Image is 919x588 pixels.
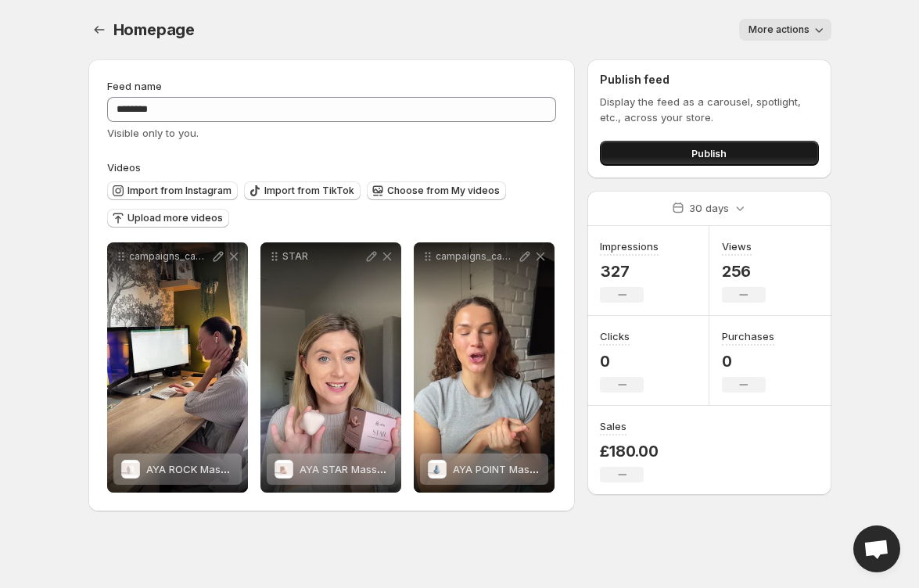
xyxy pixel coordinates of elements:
p: 0 [600,352,644,371]
p: campaigns_campaign-12578_clip_creator_15280_c24f73bf-46b7-415d-80dc-8e1be87bd1c3 [129,250,210,263]
div: STARAYA STAR MassagerAYA STAR Massager [260,242,401,493]
p: 0 [722,352,774,371]
h3: Clicks [600,328,630,344]
span: Import from TikTok [264,185,354,197]
div: campaigns_campaign-12509_clip_creator_16761_483409b5-0790-47e3-9c08-c1cea7b22e6aAYA POINT Massage... [414,242,555,493]
span: Choose from My videos [387,185,500,197]
p: £180.00 [600,442,659,461]
button: Import from Instagram [107,181,238,200]
p: 256 [722,262,766,281]
h3: Purchases [722,328,774,344]
span: Homepage [113,20,195,39]
span: Videos [107,161,141,174]
button: Choose from My videos [367,181,506,200]
h3: Impressions [600,238,659,254]
p: Display the feed as a carousel, spotlight, etc., across your store. [600,94,818,125]
span: AYA ROCK Massager [146,463,249,475]
span: Feed name [107,80,162,92]
button: Upload more videos [107,209,229,228]
span: AYA STAR Massager [300,463,400,475]
p: campaigns_campaign-12509_clip_creator_16761_483409b5-0790-47e3-9c08-c1cea7b22e6a [436,250,517,263]
h3: Views [722,238,752,254]
p: 327 [600,262,659,281]
button: Import from TikTok [244,181,361,200]
span: Publish [691,145,727,161]
h3: Sales [600,418,626,434]
span: Visible only to you. [107,127,199,139]
button: Publish [600,141,818,166]
p: 30 days [689,200,729,216]
p: STAR [282,250,364,263]
div: Open chat [853,525,900,572]
button: More actions [739,19,831,41]
span: Upload more videos [127,212,223,224]
h2: Publish feed [600,72,818,88]
div: campaigns_campaign-12578_clip_creator_15280_c24f73bf-46b7-415d-80dc-8e1be87bd1c3AYA ROCK Massager... [107,242,248,493]
button: Settings [88,19,110,41]
span: Import from Instagram [127,185,232,197]
span: AYA POINT Massager [453,463,558,475]
span: More actions [748,23,810,36]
